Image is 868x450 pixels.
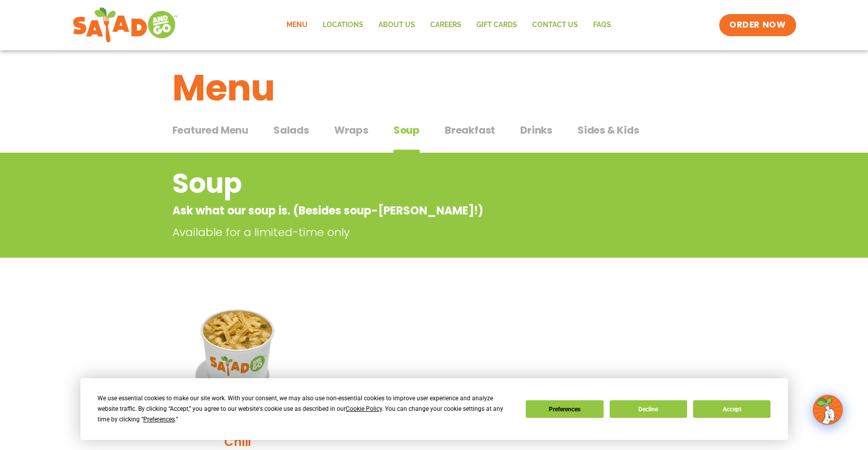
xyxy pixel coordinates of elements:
a: GIFT CARDS [469,14,525,37]
a: Menu [279,14,315,37]
h2: Soup [172,163,615,204]
a: About Us [371,14,423,37]
a: Contact Us [525,14,586,37]
span: Sides & Kids [577,123,639,138]
div: Cookie Consent Prompt [80,378,788,440]
button: Accept [693,400,770,418]
span: ORDER NOW [729,19,786,31]
span: Featured Menu [172,123,248,138]
div: Tabbed content [172,119,696,153]
h1: Menu [172,61,696,115]
button: Preferences [526,400,603,418]
a: ORDER NOW [719,14,796,36]
img: new-SAG-logo-768×292 [72,5,178,45]
span: Wraps [334,123,368,138]
img: Product photo for Green Enchilada Chili [180,292,296,408]
a: Locations [315,14,371,37]
a: Careers [423,14,469,37]
p: Available for a limited-time only [172,224,620,241]
img: wpChatIcon [814,396,842,424]
span: Drinks [520,123,552,138]
p: Ask what our soup is. (Besides soup-[PERSON_NAME]!) [172,202,615,219]
span: Preferences [143,416,175,423]
div: We use essential cookies to make our site work. With your consent, we may also use non-essential ... [98,393,514,425]
span: Cookie Policy [346,405,382,412]
span: Breakfast [445,123,495,138]
a: FAQs [586,14,619,37]
span: Soup [394,123,420,138]
nav: Menu [279,14,619,37]
span: Salads [273,123,309,138]
button: Decline [610,400,687,418]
